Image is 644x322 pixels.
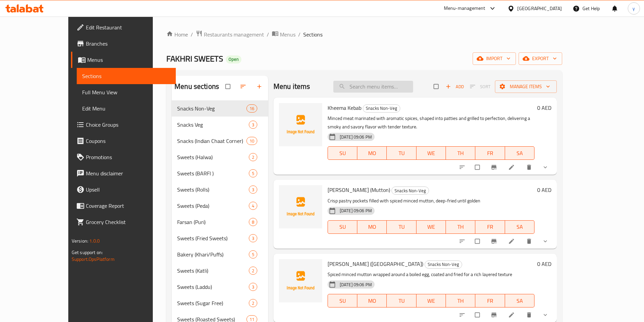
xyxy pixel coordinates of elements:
div: Sweets (Katli)2 [172,263,268,279]
a: Sections [77,68,176,84]
h2: Menu items [273,81,310,92]
span: SU [331,148,355,158]
span: 5 [249,251,257,258]
div: Sweets (Halwa) [177,153,249,161]
span: Kheema Kebab [328,103,361,113]
div: items [249,202,257,210]
a: Support.OpsPlatform [72,255,115,264]
span: 1.0.0 [89,237,100,245]
button: show more [538,234,554,249]
span: Select section first [466,81,495,92]
div: Snacks (Indian Chaat Corner)10 [172,133,268,149]
span: Add [446,83,464,91]
a: Coupons [71,133,176,149]
button: sort-choices [455,234,471,249]
span: Select to update [471,161,485,174]
div: Sweets (BARFI )5 [172,165,268,181]
span: FR [478,148,502,158]
button: TU [387,146,416,160]
div: Snacks Non-Veg [391,187,429,195]
span: Choice Groups [86,121,170,129]
button: TU [387,220,416,234]
span: WE [419,296,443,306]
span: 4 [249,203,257,209]
a: Home [166,30,188,39]
button: SA [505,220,534,234]
a: Edit menu item [508,312,516,318]
button: FR [475,146,505,160]
span: Add item [444,81,466,92]
span: FR [478,296,502,306]
span: Coverage Report [86,202,170,210]
span: WE [419,148,443,158]
div: Bakery (Khari/Puffs) [177,250,249,258]
button: delete [522,234,538,249]
span: Edit Restaurant [86,23,170,31]
span: Open [226,56,241,62]
div: items [249,121,257,129]
span: 2 [249,300,257,306]
span: Sweets (Fried Sweets) [177,234,249,242]
button: delete [522,160,538,175]
span: Snacks Non-Veg [425,261,462,268]
button: WE [416,294,446,307]
span: Menu disclaimer [86,169,170,177]
span: import [478,54,510,63]
div: Snacks Non-Veg [177,104,246,113]
span: [DATE] 09:06 PM [337,134,375,140]
button: Add section [252,79,268,94]
a: Edit menu item [508,164,516,171]
div: Snacks Non-Veg16 [172,100,268,117]
div: items [246,137,257,145]
button: SU [328,294,357,307]
span: SA [508,148,532,158]
button: SU [328,146,357,160]
div: items [249,169,257,177]
button: MO [357,294,387,307]
div: Sweets (Rolls) [177,185,249,194]
button: TH [446,220,475,234]
div: Sweets (Halwa)2 [172,149,268,165]
div: Bakery (Khari/Puffs)5 [172,246,268,263]
div: Sweets (Rolls)3 [172,181,268,198]
span: SA [508,222,532,232]
span: Sort sections [236,79,252,94]
button: Branch-specific-item [486,234,503,249]
a: Edit Restaurant [71,19,176,35]
span: Sweets (Katli) [177,267,249,275]
button: MO [357,146,387,160]
span: FR [478,222,502,232]
img: Nargis Kebaab (Mutton) [279,259,322,302]
nav: breadcrumb [166,30,562,39]
span: TH [449,296,473,306]
span: Farsan (Puri) [177,218,249,226]
span: 3 [249,235,257,242]
span: Select to update [471,308,485,321]
span: Select to update [471,235,485,248]
span: Coupons [86,137,170,145]
div: Sweets (Peda)4 [172,198,268,214]
a: Menu disclaimer [71,165,176,181]
h6: 0 AED [537,185,551,195]
div: [GEOGRAPHIC_DATA] [517,5,562,12]
span: Sweets (Sugar Free) [177,299,249,307]
div: Snacks (Indian Chaat Corner) [177,137,246,145]
span: 10 [247,138,257,144]
span: 3 [249,284,257,290]
span: Sweets (Laddu) [177,283,249,291]
span: WE [419,222,443,232]
a: Edit Menu [77,100,176,117]
div: items [246,104,257,113]
button: show more [538,160,554,175]
span: Snacks Veg [177,121,249,129]
div: items [249,234,257,242]
span: TU [389,296,413,306]
span: SU [331,222,355,232]
span: MO [360,296,384,306]
span: 5 [249,170,257,177]
div: Snacks Veg3 [172,117,268,133]
div: Sweets (Fried Sweets)3 [172,230,268,246]
div: Snacks Non-Veg [363,104,400,113]
span: Get support on: [72,248,103,257]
